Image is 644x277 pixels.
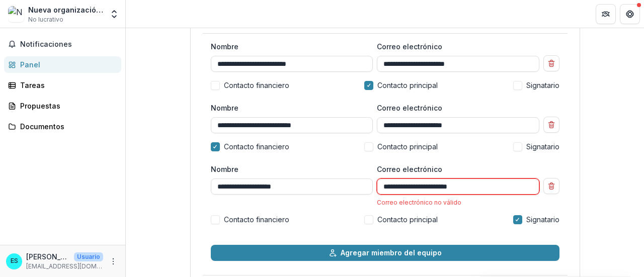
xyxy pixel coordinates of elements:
font: Correo electrónico [377,165,442,173]
font: Signatario [526,81,559,89]
font: Tareas [20,81,45,89]
a: Panel [4,56,121,73]
font: Documentos [20,122,64,131]
a: Documentos [4,118,121,135]
font: [EMAIL_ADDRESS][DOMAIN_NAME] [26,262,129,270]
button: Eliminar miembro del equipo [543,117,559,133]
font: Usuario [77,253,100,260]
button: Fogonadura [596,4,616,24]
button: Eliminar miembro del equipo [543,55,559,71]
font: No lucrativo [28,16,63,23]
font: Nombre [211,165,238,173]
font: Propuestas [20,102,60,110]
font: Correo electrónico [377,104,442,112]
font: Contacto financiero [224,81,289,89]
button: Notificaciones [4,36,121,52]
button: Eliminar miembro del equipo [543,178,559,194]
font: Signatario [526,142,559,151]
font: Correo electrónico [377,42,442,51]
img: Nueva organización sin fines de lucro [8,6,24,22]
font: Correo electrónico no válido [377,199,461,206]
button: Agregar miembro del equipo [211,245,559,261]
font: Contacto principal [377,81,438,89]
button: Más [107,255,119,267]
font: Contacto principal [377,215,438,224]
button: Obtener ayuda [620,4,640,24]
font: ES [11,257,18,264]
a: Propuestas [4,98,121,114]
font: Panel [20,60,40,69]
font: Signatario [526,215,559,224]
font: Nombre [211,42,238,51]
font: Contacto financiero [224,142,289,151]
button: Conmutador de entidades abiertas [107,4,121,24]
div: Eva Sánchez [11,258,18,264]
font: Contacto principal [377,142,438,151]
font: Nueva organización sin fines de lucro [28,6,165,14]
a: Tareas [4,77,121,94]
font: Agregar miembro del equipo [341,248,442,257]
font: Nombre [211,104,238,112]
font: [PERSON_NAME] [26,252,84,261]
font: Contacto financiero [224,215,289,224]
font: Notificaciones [20,40,72,48]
